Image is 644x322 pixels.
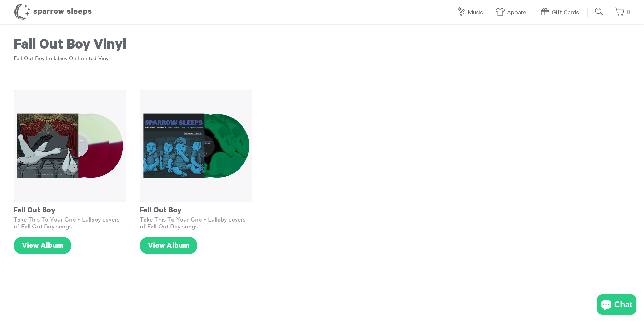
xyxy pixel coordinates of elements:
[615,5,630,20] a: 0
[140,202,252,216] div: Fall Out Boy
[14,216,126,230] div: Take This To Your Crib - Lullaby covers of Fall Out Boy songs
[140,90,252,202] img: SS_TTTYC_GREEN_grande.png
[14,237,71,254] a: View Album
[14,90,126,202] img: SS_FUTST_SSEXCLUSIVE_6d2c3e95-2d39-4810-a4f6-2e3a860c2b91_grande.png
[14,38,630,55] h1: Fall Out Boy Vinyl
[14,55,630,62] p: Fall Out Boy Lullabies On Limited Vinyl
[595,294,639,317] inbox-online-store-chat: Shopify online store chat
[140,216,252,230] div: Take This To Your Crib - Lullaby covers of Fall Out Boy songs
[14,3,92,21] h1: Sparrow Sleeps
[593,5,606,18] input: Submit
[14,202,126,216] div: Fall Out Boy
[140,237,197,254] a: View Album
[495,5,531,20] a: Apparel
[456,5,486,20] a: Music
[540,5,582,20] a: Gift Cards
